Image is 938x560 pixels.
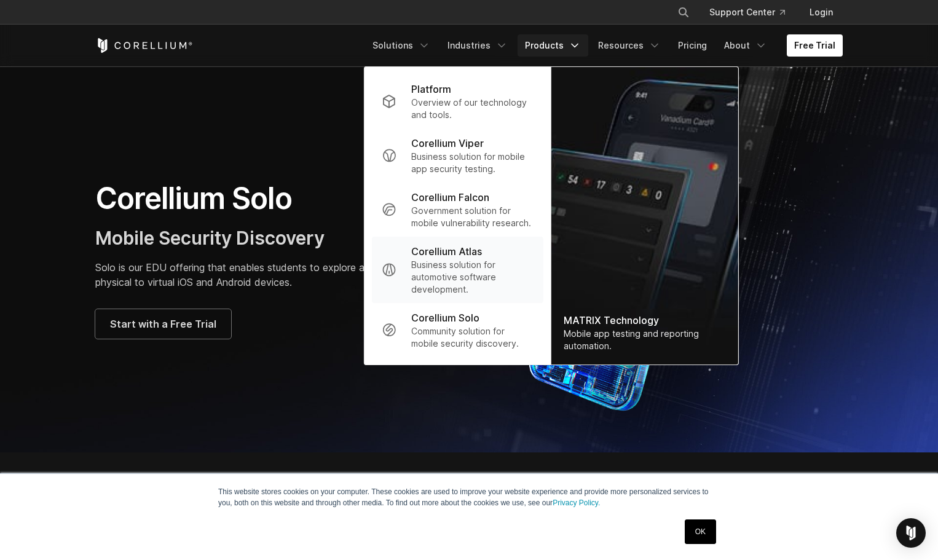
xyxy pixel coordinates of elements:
[672,1,695,23] button: Search
[700,1,795,23] a: Support Center
[671,34,714,57] a: Pricing
[564,313,726,328] div: MATRIX Technology
[411,259,534,296] p: Business solution for automotive software development.
[95,180,457,217] h1: Corellium Solo
[372,74,543,128] a: Platform Overview of our technology and tools.
[896,518,926,548] div: Open Intercom Messenger
[372,303,543,357] a: Corellium Solo Community solution for mobile security discovery.
[411,244,482,259] p: Corellium Atlas
[663,1,843,23] div: Navigation Menu
[591,34,668,57] a: Resources
[685,519,716,544] a: OK
[553,499,600,507] a: Privacy Policy.
[411,136,484,151] p: Corellium Viper
[411,190,489,205] p: Corellium Falcon
[800,1,843,23] a: Login
[365,34,843,57] div: Navigation Menu
[365,34,438,57] a: Solutions
[564,328,726,352] div: Mobile app testing and reporting automation.
[411,151,534,175] p: Business solution for mobile app security testing.
[518,34,588,57] a: Products
[411,205,534,229] p: Government solution for mobile vulnerability research.
[717,34,774,57] a: About
[110,317,216,331] span: Start with a Free Trial
[440,34,515,57] a: Industries
[372,237,543,303] a: Corellium Atlas Business solution for automotive software development.
[551,67,738,365] img: Matrix_WebNav_1x
[551,67,738,365] a: MATRIX Technology Mobile app testing and reporting automation.
[411,97,534,121] p: Overview of our technology and tools.
[95,227,325,249] span: Mobile Security Discovery
[372,128,543,183] a: Corellium Viper Business solution for mobile app security testing.
[372,183,543,237] a: Corellium Falcon Government solution for mobile vulnerability research.
[411,310,479,325] p: Corellium Solo
[95,260,457,290] p: Solo is our EDU offering that enables students to explore and shift work from physical to virtual...
[95,38,193,53] a: Corellium Home
[411,82,451,97] p: Platform
[411,325,534,350] p: Community solution for mobile security discovery.
[787,34,843,57] a: Free Trial
[218,486,720,508] p: This website stores cookies on your computer. These cookies are used to improve your website expe...
[95,309,231,339] a: Start with a Free Trial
